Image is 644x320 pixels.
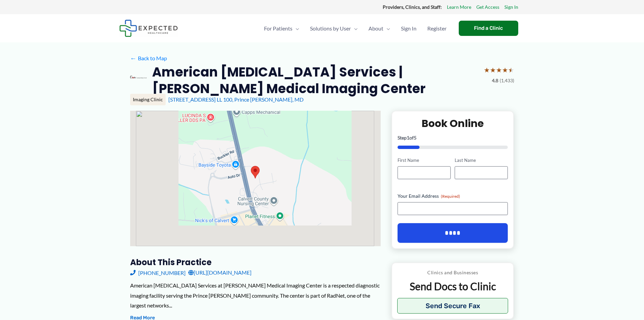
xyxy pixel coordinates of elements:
a: ←Back to Map [130,53,167,63]
span: ← [130,55,137,61]
span: 4.8 [492,76,498,85]
p: Step of [398,135,508,140]
a: [STREET_ADDRESS] LL 100, Prince [PERSON_NAME], MD [168,96,304,103]
strong: Providers, Clinics, and Staff: [383,4,442,10]
span: ★ [496,64,502,76]
h2: Book Online [398,117,508,130]
span: ★ [490,64,496,76]
a: Learn More [447,3,471,12]
a: [PHONE_NUMBER] [130,268,186,278]
label: Last Name [455,157,508,164]
p: Clinics and Businesses [397,268,508,277]
h3: About this practice [130,257,381,268]
img: Expected Healthcare Logo - side, dark font, small [119,20,178,37]
span: Menu Toggle [351,17,358,40]
span: Sign In [401,17,416,40]
label: First Name [398,157,451,164]
span: About [368,17,383,40]
p: Send Docs to Clinic [397,280,508,293]
h2: American [MEDICAL_DATA] Services | [PERSON_NAME] Medical Imaging Center [152,64,478,97]
nav: Primary Site Navigation [259,17,452,40]
span: Menu Toggle [292,17,299,40]
span: ★ [508,64,514,76]
span: Register [427,17,447,40]
a: Register [422,17,452,40]
a: For PatientsMenu Toggle [259,17,305,40]
a: Sign In [396,17,422,40]
span: (Required) [441,194,460,199]
span: 1 [407,135,409,141]
div: American [MEDICAL_DATA] Services at [PERSON_NAME] Medical Imaging Center is a respected diagnosti... [130,280,381,311]
a: Get Access [476,3,499,12]
a: Sign In [504,3,518,12]
a: [URL][DOMAIN_NAME] [188,268,252,278]
a: Solutions by UserMenu Toggle [305,17,363,40]
a: AboutMenu Toggle [363,17,396,40]
div: Imaging Clinic [130,94,166,105]
span: 5 [414,135,416,141]
span: (1,433) [500,76,514,85]
span: Solutions by User [310,17,351,40]
a: Find a Clinic [459,21,518,36]
button: Send Secure Fax [397,298,508,314]
span: ★ [484,64,490,76]
span: Menu Toggle [383,17,390,40]
span: ★ [502,64,508,76]
span: For Patients [264,17,292,40]
label: Your Email Address [398,193,508,199]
